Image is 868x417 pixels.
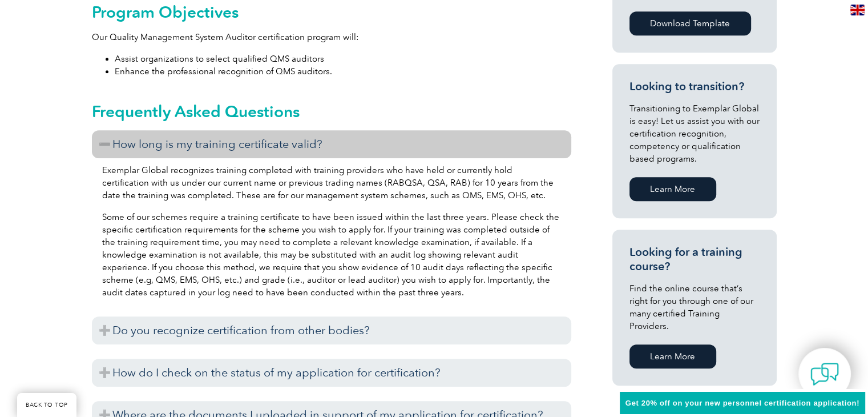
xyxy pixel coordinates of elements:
h3: How do I check on the status of my application for certification? [92,359,571,387]
a: Download Template [629,11,751,35]
h3: Do you recognize certification from other bodies? [92,316,571,344]
h2: Program Objectives [92,3,571,21]
li: Enhance the professional recognition of QMS auditors. [115,65,571,78]
p: Find the online course that’s right for you through one of our many certified Training Providers. [629,282,760,332]
a: BACK TO TOP [17,393,76,417]
p: Exemplar Global recognizes training completed with training providers who have held or currently ... [102,164,561,202]
li: Assist organizations to select qualified QMS auditors [115,53,571,65]
span: Get 20% off on your new personnel certification application! [625,399,859,407]
h3: How long is my training certificate valid? [92,130,571,158]
p: Some of our schemes require a training certificate to have been issued within the last three year... [102,211,561,299]
p: Our Quality Management System Auditor certification program will: [92,31,571,43]
h3: Looking for a training course? [629,245,760,274]
a: Learn More [629,177,716,201]
p: Transitioning to Exemplar Global is easy! Let us assist you with our certification recognition, c... [629,102,760,165]
img: en [850,5,865,15]
h3: Looking to transition? [629,79,760,94]
h2: Frequently Asked Questions [92,102,571,121]
a: Learn More [629,344,716,368]
img: contact-chat.png [810,360,839,388]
